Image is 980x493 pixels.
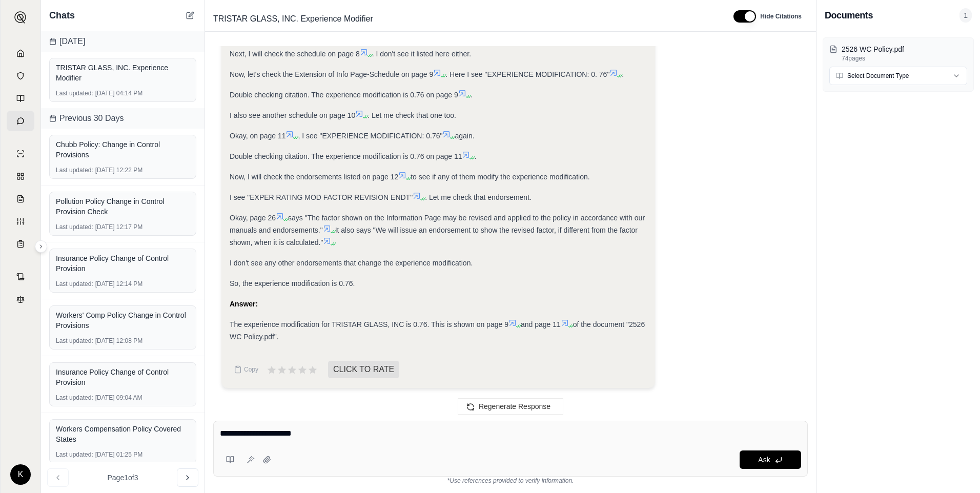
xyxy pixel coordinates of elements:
a: Single Policy [7,143,34,164]
div: [DATE] [41,31,205,52]
div: [DATE] 04:14 PM [56,89,190,97]
span: Okay, page 26 [230,214,276,222]
button: New Chat [184,9,196,22]
div: Edit Title [209,11,721,27]
span: Hide Citations [760,12,802,20]
span: So, the experience modification is 0.76. [230,279,355,287]
span: Next, I will check the schedule on page 8 [230,50,360,58]
div: Pollution Policy Change in Control Provision Check [56,196,190,217]
span: Chats [49,8,75,23]
span: The experience modification for TRISTAR GLASS, INC is 0.76. This is shown on page 9 [230,320,508,328]
div: [DATE] 12:08 PM [56,337,190,345]
span: . Here I see "EXPERIENCE MODIFICATION: 0. 76" [445,70,609,78]
span: says "The factor shown on the Information Page may be revised and applied to the policy in accord... [230,214,645,234]
a: Legal Search Engine [7,289,34,310]
div: Chubb Policy: Change in Control Provisions [56,139,190,160]
span: again. [455,132,474,140]
span: . I don't see it listed here either. [372,50,471,58]
span: Double checking citation. The experience modification is 0.76 on page 9 [230,91,458,99]
div: Previous 30 Days [41,108,205,129]
a: Documents Vault [7,66,34,86]
button: Ask [740,450,801,469]
img: Expand sidebar [14,11,27,24]
span: . [471,91,473,99]
div: [DATE] 12:14 PM [56,280,190,288]
a: Chat [7,111,34,131]
span: I also see another schedule on page 10 [230,111,355,119]
span: Ask [758,456,770,464]
span: Page 1 of 3 [108,473,138,483]
span: Last updated: [56,450,93,459]
button: 2526 WC Policy.pdf74pages [829,44,967,63]
div: [DATE] 12:22 PM [56,166,190,174]
span: 1 [959,8,972,23]
a: Prompt Library [7,88,34,109]
a: Policy Comparisons [7,166,34,187]
span: Regenerate Response [479,402,550,410]
p: 74 pages [842,54,967,63]
span: Last updated: [56,166,93,174]
span: Now, let's check the Extension of Info Page-Schedule on page 9 [230,70,433,78]
span: Last updated: [56,337,93,345]
span: . [622,70,624,78]
h3: Documents [825,8,873,23]
span: Last updated: [56,394,93,402]
a: Custom Report [7,211,34,232]
span: I don't see any other endorsements that change the experience modification. [230,259,473,267]
button: Copy [230,359,262,380]
a: Contract Analysis [7,266,34,287]
span: Okay, on page 11 [230,132,285,140]
button: Expand sidebar [10,7,31,28]
a: Home [7,43,34,64]
a: Claim Coverage [7,189,34,209]
strong: Answer: [230,300,258,308]
span: Last updated: [56,89,93,97]
div: K [10,464,31,485]
span: of the document "2526 WC Policy.pdf". [230,320,645,341]
div: Insurance Policy Change of Control Provision [56,253,190,274]
span: . Let me check that endorsement. [425,193,532,201]
div: [DATE] 09:04 AM [56,394,190,402]
p: 2526 WC Policy.pdf [842,44,967,54]
a: Coverage Table [7,234,34,254]
span: It also says "We will issue an endorsement to show the revised factor, if different from the fact... [230,226,638,246]
span: and page 11 [521,320,561,328]
span: . Let me check that one too. [367,111,456,119]
button: Regenerate Response [458,398,563,415]
span: Double checking citation. The experience modification is 0.76 on page 11 [230,152,462,160]
div: TRISTAR GLASS, INC. Experience Modifier [56,63,190,83]
div: [DATE] 01:25 PM [56,450,190,459]
div: [DATE] 12:17 PM [56,223,190,231]
span: Now, I will check the endorsements listed on page 12 [230,173,398,181]
div: Workers Compensation Policy Covered States [56,424,190,444]
div: *Use references provided to verify information. [213,477,808,485]
div: Insurance Policy Change of Control Provision [56,367,190,387]
span: Copy [244,365,258,374]
div: Workers' Comp Policy Change in Control Provisions [56,310,190,331]
span: to see if any of them modify the experience modification. [411,173,589,181]
span: , I see "EXPERIENCE MODIFICATION: 0.76" [298,132,442,140]
span: Last updated: [56,280,93,288]
span: CLICK TO RATE [328,361,399,378]
span: TRISTAR GLASS, INC. Experience Modifier [209,11,377,27]
span: . [474,152,476,160]
span: I see "EXPER RATING MOD FACTOR REVISION ENDT" [230,193,413,201]
button: Expand sidebar [35,240,47,253]
span: Last updated: [56,223,93,231]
